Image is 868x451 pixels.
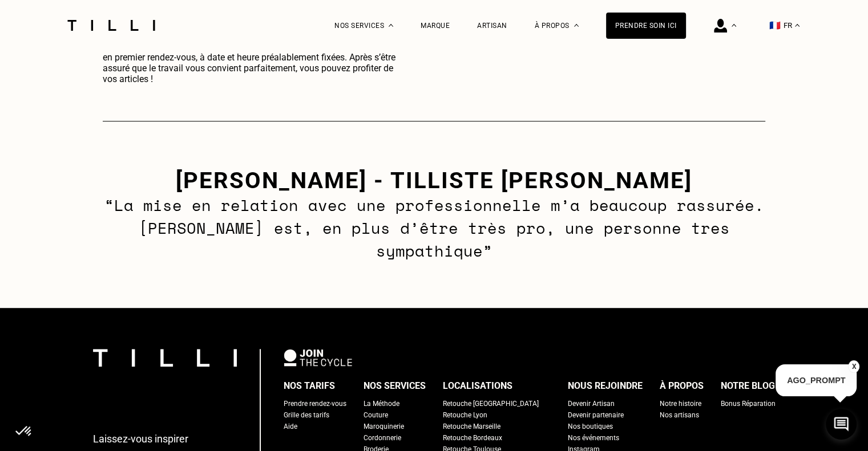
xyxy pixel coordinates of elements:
[795,24,800,27] img: menu déroulant
[568,398,615,409] a: Devenir Artisan
[389,24,393,27] img: Menu déroulant
[660,377,704,395] div: À propos
[568,421,613,432] a: Nos boutiques
[732,24,736,27] img: Menu déroulant
[78,167,790,194] h3: [PERSON_NAME] - tilliste [PERSON_NAME]
[660,398,701,409] a: Notre histoire
[776,364,857,396] p: AGO_PROMPT
[284,398,346,409] a: Prendre rendez-vous
[574,24,579,27] img: Menu déroulant à propos
[769,20,781,31] span: 🇫🇷
[284,409,329,421] a: Grille des tarifs
[103,41,407,84] p: 3 - Votre Tilliste vous rapportera vos vêtements retouchés au lieu convenu en premier rendez-vous...
[364,398,399,409] a: La Méthode
[284,377,335,395] div: Nos tarifs
[364,421,404,432] a: Maroquinerie
[421,22,450,30] a: Marque
[848,360,859,373] button: X
[568,409,624,421] a: Devenir partenaire
[721,398,776,409] a: Bonus Réparation
[443,398,539,409] a: Retouche [GEOGRAPHIC_DATA]
[660,409,699,421] a: Nos artisans
[568,432,619,444] a: Nos événements
[606,13,686,39] a: Prendre soin ici
[443,409,487,421] a: Retouche Lyon
[714,19,727,32] img: icône connexion
[443,421,500,432] a: Retouche Marseille
[721,377,775,395] div: Notre blog
[93,433,188,445] p: Laissez-vous inspirer
[443,377,512,395] div: Localisations
[78,194,790,262] p: “La mise en relation avec une professionnelle m’a beaucoup rassurée. [PERSON_NAME] est, en plus d...
[284,421,297,432] a: Aide
[443,432,502,444] a: Retouche Bordeaux
[93,349,237,367] img: logo Tilli
[364,432,401,444] a: Cordonnerie
[568,377,643,395] div: Nous rejoindre
[63,20,159,31] img: Logo du service de couturière Tilli
[477,22,507,30] a: Artisan
[364,409,388,421] a: Couture
[364,377,426,395] div: Nos services
[284,349,352,366] img: logo Join The Cycle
